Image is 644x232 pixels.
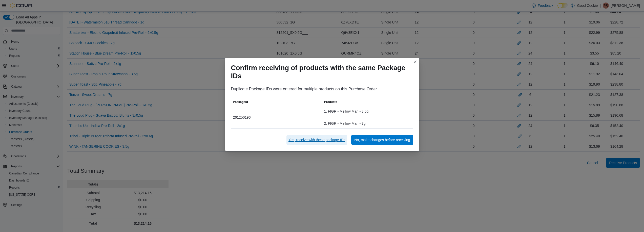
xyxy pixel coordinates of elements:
div: Duplicate Package IDs were entered for multiple products on this Purchase Order [231,86,413,92]
button: Yes, receive with these package IDs [286,135,347,145]
h1: Confirm receiving of products with the same Package IDs [231,64,409,80]
span: Yes, receive with these package IDs [288,137,345,142]
button: Closes this modal window [412,59,418,65]
span: No, make changes before receiving [354,137,410,142]
button: No, make changes before receiving [351,135,413,145]
span: PackageId [233,100,248,104]
div: 1. FIGR - Mellow Man - 3.5g [324,108,411,114]
span: Products [324,100,337,104]
div: 2. FIGR - Mellow Man - 7g [324,120,411,126]
span: 261250196 [233,114,251,120]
